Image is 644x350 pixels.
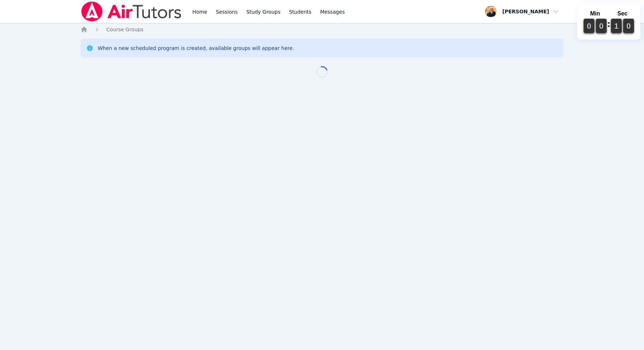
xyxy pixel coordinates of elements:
[80,26,563,33] nav: Breadcrumb
[80,1,182,22] img: Air Tutors
[320,8,345,15] span: Messages
[106,27,143,32] span: Course Groups
[106,26,143,33] a: Course Groups
[98,45,294,52] div: When a new scheduled program is created, available groups will appear here.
